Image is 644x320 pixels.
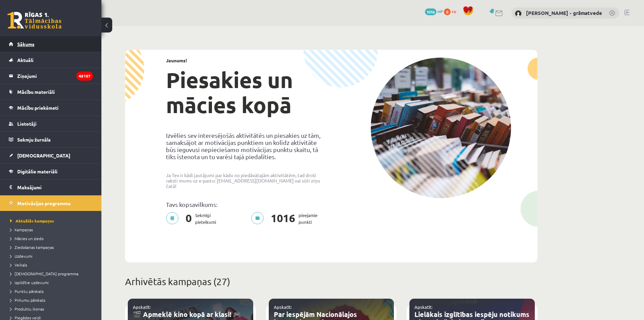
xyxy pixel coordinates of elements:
[10,218,54,223] span: Aktuālās kampaņas
[17,200,71,206] span: Motivācijas programma
[9,100,93,115] a: Mācību priekšmeti
[166,57,187,63] strong: Jaunums!
[125,275,538,289] p: Arhivētās kampaņas (27)
[267,212,299,226] span: 1016
[17,68,93,84] legend: Ziņojumi
[133,304,151,310] a: Apskatīt:
[166,201,326,208] p: Tavs kopsavilkums:
[17,105,58,111] span: Mācību priekšmeti
[437,8,443,14] span: mP
[17,89,55,95] span: Mācību materiāli
[9,68,93,84] a: Ziņojumi45107
[166,132,326,160] p: Izvēlies sev interesējošās aktivitātēs un piesakies uz tām, samaksājot ar motivācijas punktiem un...
[10,306,44,312] span: Produktu ikonas
[444,8,459,14] a: 0 xp
[10,227,95,233] a: Kampaņas
[371,58,511,198] img: campaign-image-1c4f3b39ab1f89d1fca25a8facaab35ebc8e40cf20aedba61fd73fb4233361ac.png
[9,36,93,52] a: Sākums
[10,244,95,250] a: Ziedošanas kampaņas
[9,84,93,100] a: Mācību materiāli
[526,9,602,16] a: [PERSON_NAME] - grāmatvede
[452,8,456,14] span: xp
[9,132,93,147] a: Sekmju žurnāls
[7,12,62,29] a: Rīgas 1. Tālmācības vidusskola
[425,8,436,15] span: 1016
[10,218,95,224] a: Aktuālās kampaņas
[182,212,195,226] span: 0
[17,168,57,174] span: Digitālie materiāli
[10,253,95,259] a: Uzdevumi
[9,179,93,195] a: Maksājumi
[515,10,522,17] img: Antra Sondore - grāmatvede
[444,8,451,15] span: 0
[9,116,93,131] a: Lietotāji
[17,136,51,143] span: Sekmju žurnāls
[10,306,95,312] a: Produktu ikonas
[166,172,326,189] p: Ja Tev ir kādi jautājumi par kādu no piedāvātajām aktivitātēm, tad droši raksti mums uz e-pastu: ...
[9,195,93,211] a: Motivācijas programma
[425,8,443,14] a: 1016 mP
[9,52,93,68] a: Aktuāli
[251,212,321,226] p: pieejamie punkti
[414,304,432,310] a: Apskatīt:
[76,71,93,81] i: 45107
[10,289,44,294] span: Punktu pārskats
[17,179,93,195] legend: Maksājumi
[9,148,93,163] a: [DEMOGRAPHIC_DATA]
[166,67,326,118] h1: Piesakies un mācies kopā
[10,271,95,277] a: [DEMOGRAPHIC_DATA] programma
[10,235,95,241] a: Mācies un ziedo
[10,262,95,268] a: Veikals
[9,164,93,179] a: Digitālie materiāli
[10,236,44,241] span: Mācies un ziedo
[166,212,220,226] p: Sekmīgi pieteikumi
[10,280,49,285] span: Izpildītie uzdevumi
[10,279,95,285] a: Izpildītie uzdevumi
[10,244,54,250] span: Ziedošanas kampaņas
[10,262,27,268] span: Veikals
[10,297,95,303] a: Pirkumu pārskats
[17,41,34,47] span: Sākums
[17,152,70,158] span: [DEMOGRAPHIC_DATA]
[17,57,33,63] span: Aktuāli
[10,227,33,232] span: Kampaņas
[10,253,32,259] span: Uzdevumi
[10,297,45,303] span: Pirkumu pārskats
[10,271,78,276] span: [DEMOGRAPHIC_DATA] programma
[17,121,37,127] span: Lietotāji
[274,304,292,310] a: Apskatīt:
[10,288,95,294] a: Punktu pārskats
[133,310,241,319] a: 🎬 Apmeklē kino kopā ar klasi! 🎮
